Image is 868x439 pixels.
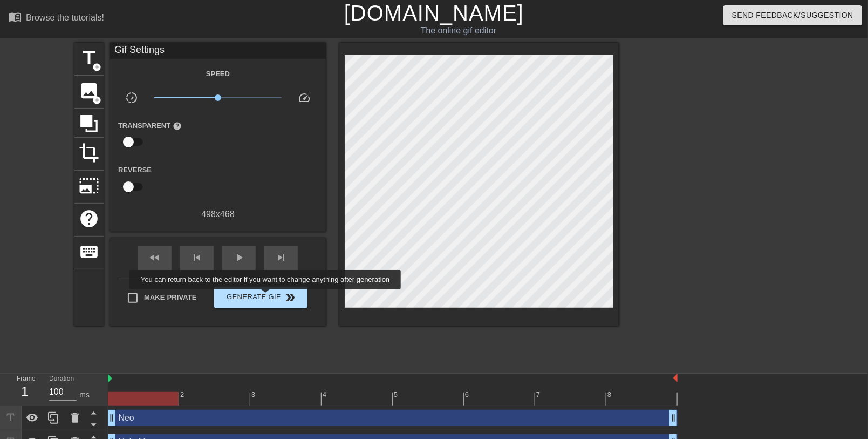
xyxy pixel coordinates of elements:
[49,376,74,382] label: Duration
[323,389,329,400] div: 4
[173,121,182,131] span: help
[214,287,307,308] button: Generate Gif
[732,9,853,22] span: Send Feedback/Suggestion
[79,143,99,163] span: crop
[536,389,542,400] div: 7
[295,24,622,37] div: The online gif editor
[79,241,99,262] span: keyboard
[118,165,152,175] label: Reverse
[79,389,90,401] div: ms
[144,292,197,303] span: Make Private
[344,1,524,25] a: [DOMAIN_NAME]
[218,291,303,304] span: Generate Gif
[206,69,230,79] label: Speed
[251,389,257,400] div: 3
[125,91,138,104] span: slow_motion_video
[9,374,41,405] div: Frame
[79,208,99,229] span: help
[190,251,203,264] span: skip_previous
[607,389,613,400] div: 8
[79,175,99,196] span: photo_size_select_large
[298,91,311,104] span: speed
[118,120,182,131] label: Transparent
[9,10,104,27] a: Browse the tutorials!
[673,374,678,382] img: bound-end.png
[148,251,161,264] span: fast_rewind
[92,96,101,105] span: add_circle
[233,251,245,264] span: play_arrow
[110,43,326,59] div: Gif Settings
[465,389,471,400] div: 6
[79,80,99,101] span: image
[9,10,22,23] span: menu_book
[17,382,33,401] div: 1
[394,389,400,400] div: 5
[284,291,297,304] span: double_arrow
[180,389,186,400] div: 2
[26,13,104,22] div: Browse the tutorials!
[79,48,99,68] span: title
[723,5,862,25] button: Send Feedback/Suggestion
[275,251,288,264] span: skip_next
[92,63,101,72] span: add_circle
[668,413,679,423] span: drag_handle
[110,208,326,221] div: 498 x 468
[106,413,117,423] span: drag_handle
